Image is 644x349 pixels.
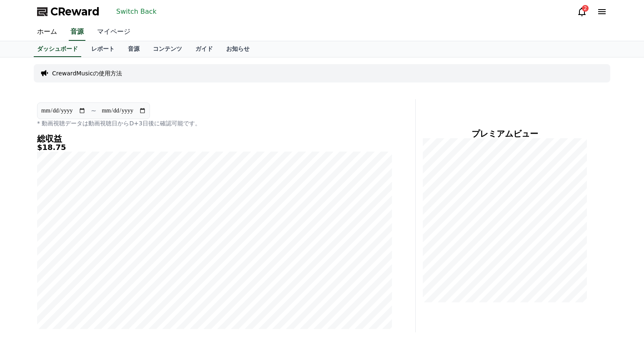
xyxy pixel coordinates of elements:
[422,129,587,138] h4: プレミアムビュー
[69,23,85,41] a: 音源
[146,41,189,57] a: コンテンツ
[189,41,220,57] a: ガイド
[37,5,100,18] a: CReward
[90,23,137,41] a: マイページ
[85,41,121,57] a: レポート
[37,119,392,127] p: * 動画視聴データは動画視聴日からD+3日後に確認可能です。
[577,7,587,17] a: 2
[113,5,160,18] button: Switch Back
[121,41,146,57] a: 音源
[582,5,589,12] div: 2
[34,41,81,57] a: ダッシュボード
[91,106,96,116] p: ~
[50,5,100,18] span: CReward
[37,134,392,143] h4: 総収益
[220,41,256,57] a: お知らせ
[37,143,392,152] h5: $18.75
[52,69,122,77] a: CrewardMusicの使用方法
[30,23,64,41] a: ホーム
